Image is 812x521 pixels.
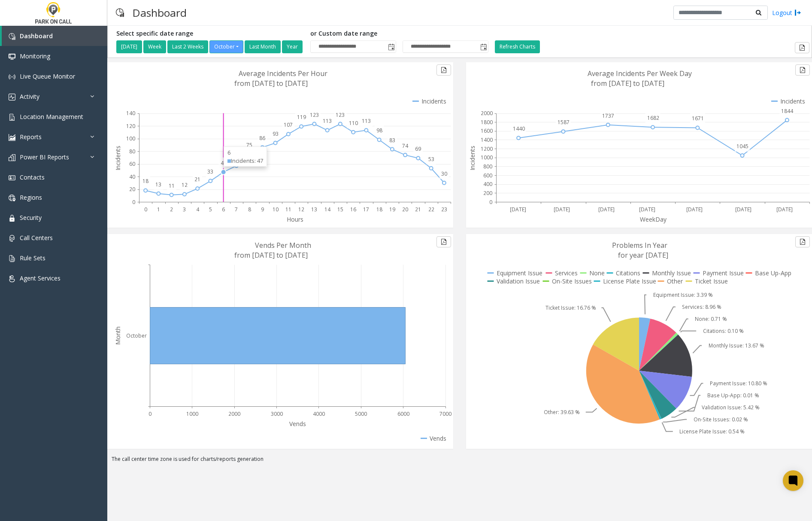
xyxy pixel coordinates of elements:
text: [DATE] [598,206,615,213]
text: 10 [273,206,279,213]
img: 'icon' [9,275,15,282]
button: October [209,40,243,53]
text: 400 [483,180,492,188]
img: 'icon' [9,134,15,141]
span: Call Centers [20,234,53,242]
text: 6000 [397,410,409,417]
span: Activity [20,92,39,101]
text: Average Incidents Per Week Day [588,69,692,78]
img: logout [794,8,801,17]
text: [DATE] [686,206,703,213]
span: Power BI Reports [20,153,69,161]
text: [DATE] [776,206,793,213]
text: Incidents [114,146,122,171]
text: 18 [376,206,382,213]
text: 20 [402,206,408,213]
h5: or Custom date range [310,30,488,37]
text: 2000 [228,410,240,417]
text: 0 [132,198,135,206]
text: for year [DATE] [618,250,668,260]
text: Equipment Issue: 3.39 % [653,291,713,299]
text: 16 [350,206,356,213]
text: 5000 [355,410,367,417]
text: 17 [363,206,369,213]
text: 6 [222,206,225,213]
text: Vends [289,420,306,428]
text: None: 0.71 % [695,315,727,323]
span: Agent Services [20,274,61,282]
text: 1000 [186,410,198,417]
div: 6 [227,149,263,157]
img: 'icon' [9,114,15,121]
text: 13 [311,206,317,213]
img: 'icon' [9,33,15,40]
text: 83 [389,137,395,144]
img: 'icon' [9,174,15,181]
a: Dashboard [2,26,107,46]
text: Hours [287,215,303,223]
text: Base Up-App: 0.01 % [707,392,759,399]
text: 140 [126,110,135,117]
text: 3 [183,206,186,213]
text: October [126,332,147,339]
text: 1800 [481,119,493,126]
h3: Dashboard [128,2,191,23]
span: Reports [20,133,42,141]
text: 21 [415,206,421,213]
span: Location Management [20,113,83,121]
text: Validation Issue: 5.42 % [702,404,760,411]
img: 'icon' [9,255,15,262]
text: Payment Issue: 10.80 % [710,380,767,387]
text: 11 [169,182,175,189]
text: 11 [285,206,291,213]
text: 12 [298,206,304,213]
text: 18 [142,177,148,185]
text: 7 [235,206,238,213]
button: Export to pdf [795,64,810,76]
text: 15 [337,206,343,213]
text: 5 [209,206,212,213]
text: 1844 [781,107,794,115]
img: pageIcon [116,2,124,23]
img: 'icon' [9,73,15,80]
button: Export to pdf [436,64,451,76]
text: 22 [428,206,434,213]
text: 1440 [513,125,525,132]
text: 19 [389,206,395,213]
img: 'icon' [9,195,15,201]
text: 4000 [313,410,325,417]
text: 13 [155,181,161,188]
text: 0 [148,410,151,417]
text: Monthly Issue: 13.67 % [709,342,764,349]
text: 600 [483,172,492,179]
text: 1 [157,206,160,213]
text: 3000 [271,410,283,417]
text: 100 [126,135,135,142]
span: Contacts [20,173,45,181]
text: 75 [246,141,252,149]
text: Vends Per Month [255,241,311,250]
text: Problems In Year [612,241,667,250]
text: 69 [415,145,421,152]
text: 33 [207,168,213,175]
text: 12 [182,181,188,189]
text: License Plate Issue: 0.54 % [679,428,745,435]
button: Refresh Charts [495,40,540,53]
text: 2000 [481,110,493,117]
text: from [DATE] to [DATE] [234,250,308,260]
text: 21 [194,176,200,183]
text: [DATE] [510,206,526,213]
text: 120 [126,122,135,130]
text: Incidents [468,146,476,171]
text: 113 [362,117,371,125]
text: Average Incidents Per Hour [239,69,327,78]
text: 2 [170,206,173,213]
text: 74 [402,142,409,149]
button: Last Month [245,40,281,53]
a: Logout [772,8,801,17]
text: 93 [273,130,279,137]
text: 1045 [736,143,748,150]
text: 60 [129,160,135,168]
text: Month [114,326,122,345]
text: Services: 8.96 % [682,303,721,311]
